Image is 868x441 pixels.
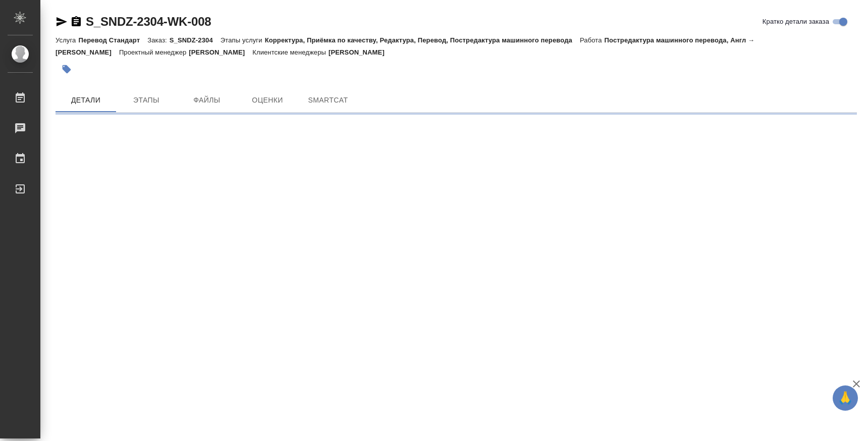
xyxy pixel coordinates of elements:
p: Проектный менеджер [119,48,189,56]
span: Файлы [183,94,231,107]
p: [PERSON_NAME] [189,48,252,56]
span: Детали [62,94,110,107]
p: Услуга [56,36,78,44]
span: Оценки [243,94,292,107]
p: Перевод Стандарт [78,36,147,44]
p: Этапы услуги [221,36,265,44]
button: Добавить тэг [56,58,78,80]
span: SmartCat [304,94,352,107]
p: [PERSON_NAME] [329,48,392,56]
a: S_SNDZ-2304-WK-008 [86,15,211,28]
p: Корректура, Приёмка по качеству, Редактура, Перевод, Постредактура машинного перевода [265,36,580,44]
p: Заказ: [147,36,169,44]
button: Скопировать ссылку для ЯМессенджера [56,16,68,28]
button: Скопировать ссылку [70,16,82,28]
span: 🙏 [837,387,854,409]
span: Кратко детали заказа [763,17,829,27]
p: S_SNDZ-2304 [170,36,221,44]
p: Работа [580,36,605,44]
p: Клиентские менеджеры [252,48,329,56]
span: Этапы [122,94,171,107]
button: 🙏 [833,385,858,411]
